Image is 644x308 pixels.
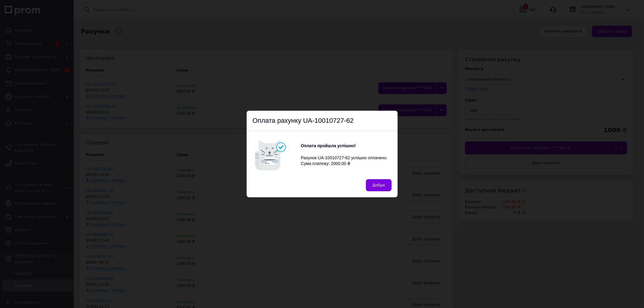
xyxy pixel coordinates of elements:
[253,137,301,173] img: Котик говорить Оплата пройшла успішно!
[366,179,391,191] button: Добре
[247,111,398,131] div: Оплата рахунку UA-10010727-62
[372,183,385,187] span: Добре
[301,143,356,148] b: Оплата пройшла успішно!
[301,143,388,167] div: Рахунок UA-10010727-62 успішно оплачено. Сума платежу: 2000.00 ₴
